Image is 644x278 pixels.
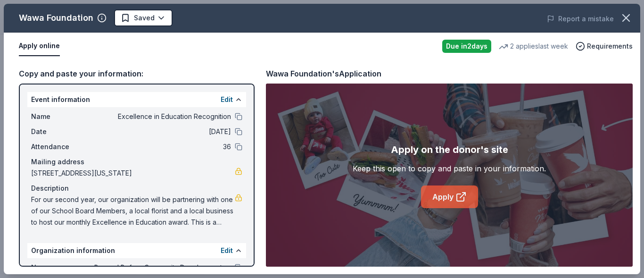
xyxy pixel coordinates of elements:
[547,13,614,25] button: Report a mistake
[27,92,246,107] div: Event information
[19,10,93,25] div: Wawa Foundation
[19,67,255,80] div: Copy and paste your information:
[221,94,233,105] button: Edit
[94,111,231,122] span: Excellence in Education Recognition
[27,243,246,258] div: Organization information
[94,141,231,152] span: 36
[31,183,242,194] div: Description
[134,12,155,24] span: Saved
[31,126,94,137] span: Date
[31,168,235,179] span: [STREET_ADDRESS][US_STATE]
[94,126,231,137] span: [DATE]
[266,67,381,80] div: Wawa Foundation's Application
[31,156,242,168] div: Mailing address
[31,141,94,152] span: Attendance
[31,262,94,273] span: Name
[499,41,568,52] div: 2 applies last week
[19,36,60,56] button: Apply online
[31,194,235,228] span: For our second year, our organization will be partnering with one of our School Board Members, a ...
[576,41,633,52] button: Requirements
[421,185,478,208] a: Apply
[31,111,94,122] span: Name
[587,41,633,52] span: Requirements
[94,262,231,273] span: Beyond Before Community Development Corporation
[391,142,508,157] div: Apply on the donor's site
[353,163,546,174] div: Keep this open to copy and paste in your information.
[442,40,491,53] div: Due in 2 days
[221,245,233,256] button: Edit
[114,9,173,26] button: Saved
